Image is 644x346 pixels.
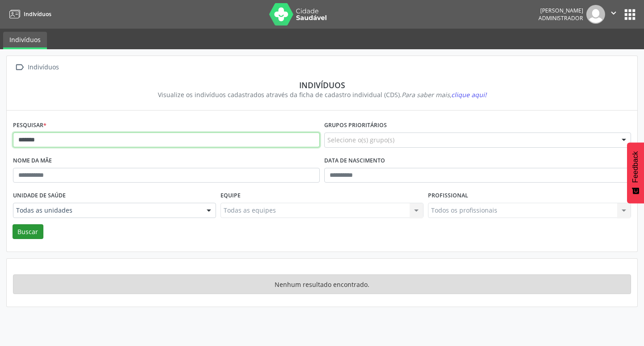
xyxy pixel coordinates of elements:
[13,274,631,294] div: Nenhum resultado encontrado.
[13,61,60,74] a:  Indivíduos
[609,8,619,18] i: 
[402,90,487,99] i: Para saber mais,
[324,154,385,168] label: Data de nascimento
[13,154,52,168] label: Nome da mãe
[24,10,51,18] span: Indivíduos
[327,135,394,145] span: Selecione o(s) grupo(s)
[627,142,644,203] button: Feedback - Mostrar pesquisa
[220,189,241,203] label: Equipe
[13,61,26,74] i: 
[13,189,66,203] label: Unidade de saúde
[13,119,47,132] label: Pesquisar
[538,7,583,14] div: [PERSON_NAME]
[26,61,60,74] div: Indivíduos
[324,119,387,132] label: Grupos prioritários
[19,90,625,99] div: Visualize os indivíduos cadastrados através da ficha de cadastro individual (CDS).
[6,7,51,21] a: Indivíduos
[631,151,640,183] span: Feedback
[16,206,198,215] span: Todas as unidades
[586,5,605,24] img: img
[622,7,638,22] button: apps
[605,5,622,24] button: 
[3,32,47,49] a: Indivíduos
[19,80,625,90] div: Indivíduos
[538,14,583,22] span: Administrador
[428,189,468,203] label: Profissional
[451,90,487,99] span: clique aqui!
[13,224,43,239] button: Buscar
